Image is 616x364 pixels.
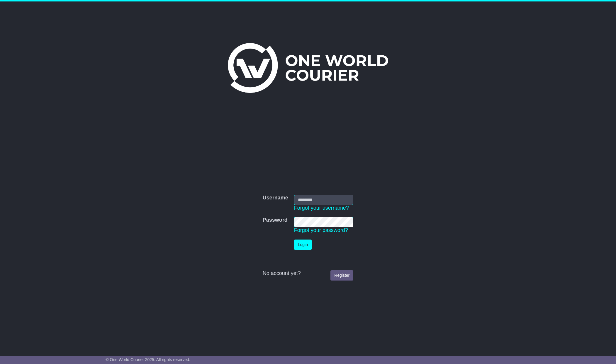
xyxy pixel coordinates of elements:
[263,270,354,277] div: No account yet?
[106,357,190,362] span: © One World Courier 2025. All rights reserved.
[263,195,288,201] label: Username
[263,217,288,223] label: Password
[294,240,312,250] button: Login
[228,43,388,93] img: One World
[294,205,349,211] a: Forgot your username?
[294,227,348,233] a: Forgot your password?
[330,270,353,281] a: Register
